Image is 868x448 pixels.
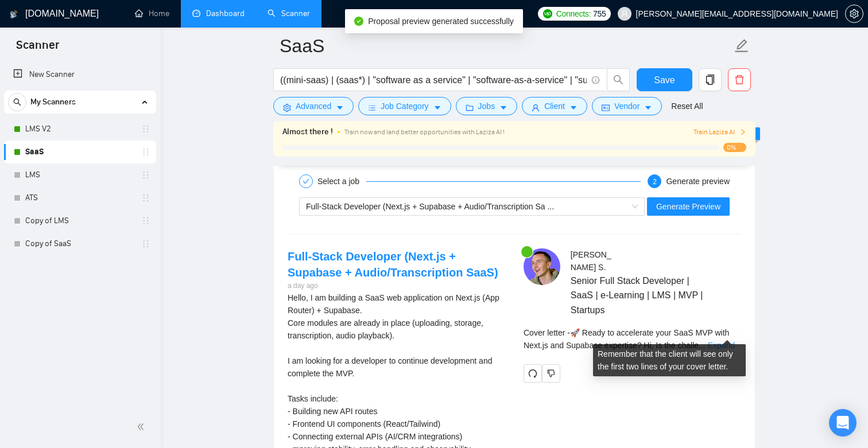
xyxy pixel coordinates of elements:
[499,103,507,112] span: caret-down
[845,9,863,18] a: setting
[336,103,344,112] span: caret-down
[4,63,156,86] li: New Scanner
[137,421,148,433] span: double-left
[9,98,26,106] span: search
[607,75,629,85] span: search
[344,128,505,136] span: Train now and land better opportunities with Laziza AI !
[288,281,505,291] div: a day ago
[7,37,68,61] span: Scanner
[739,128,746,135] span: right
[354,17,363,26] span: check-circle
[666,174,730,188] div: Generate preview
[192,9,245,18] a: dashboardDashboard
[829,409,857,437] div: Open Intercom Messenger
[723,143,746,152] span: 0%
[647,197,730,216] button: Generate Preview
[569,103,578,112] span: caret-down
[699,75,721,85] span: copy
[556,7,591,20] span: Connects:
[25,141,134,163] a: SaaS
[593,7,606,20] span: 755
[280,32,732,60] input: Scanner name...
[543,9,552,18] img: upwork-logo.png
[607,68,630,91] button: search
[303,178,309,185] span: check
[141,239,150,248] span: holder
[466,103,474,112] span: folder
[571,250,611,272] span: [PERSON_NAME] S .
[571,274,707,317] span: Senior Full Stack Developer | SaaS | e-Learning | LMS | MVP | Startups
[693,127,746,138] button: Train Laziza AI
[734,38,749,53] span: edit
[456,97,518,115] button: folderJobscaret-down
[602,103,610,112] span: idcard
[25,209,134,232] a: Copy of LMS
[296,100,331,112] span: Advanced
[532,103,540,112] span: user
[141,147,150,157] span: holder
[280,73,587,87] input: Search Freelance Jobs...
[13,63,147,86] a: New Scanner
[10,5,18,24] img: logo
[25,118,134,141] a: LMS V2
[288,250,498,279] a: Full-Stack Developer (Next.js + Supabase + Audio/Transcription SaaS)
[358,97,451,115] button: barsJob Categorycaret-down
[593,344,746,376] div: Remember that the client will see only the first two lines of your cover letter.
[30,91,76,114] span: My Scanners
[524,328,729,350] span: Cover letter - 🚀 Ready to accelerate your SaaS MVP with Next.js and Supabase expertise? Hi, Is th...
[135,9,169,18] a: homeHome
[317,174,366,188] div: Select a job
[846,9,863,18] span: setting
[524,369,541,378] span: redo
[381,100,428,112] span: Job Category
[671,100,703,112] a: Reset All
[368,17,514,26] span: Proposal preview generated successfully
[306,202,554,211] span: Full-Stack Developer (Next.js + Supabase + Audio/Transcription Sa ...
[728,68,751,91] button: delete
[25,163,134,186] a: LMS
[141,193,150,202] span: holder
[524,326,741,352] div: Remember that the client will see only the first two lines of your cover letter.
[653,178,657,186] span: 2
[141,124,150,134] span: holder
[433,103,441,112] span: caret-down
[141,170,150,180] span: holder
[621,10,629,18] span: user
[592,97,662,115] button: idcardVendorcaret-down
[368,103,376,112] span: bars
[282,126,333,138] span: Almost there !
[637,68,692,91] button: Save
[614,100,640,112] span: Vendor
[524,364,542,383] button: redo
[845,5,863,23] button: setting
[644,103,652,112] span: caret-down
[654,73,675,87] span: Save
[524,248,560,285] img: c1fLOt7IRNoRTqMDzQpH-yuksa4op7fHU5moMo4jw0wVFd4TEvIxXRy8xfbAMSqx44
[8,93,26,111] button: search
[656,200,720,213] span: Generate Preview
[544,100,565,112] span: Client
[547,369,555,378] span: dislike
[25,186,134,209] a: ATS
[522,97,587,115] button: userClientcaret-down
[592,76,599,84] span: info-circle
[4,91,156,255] li: My Scanners
[728,75,750,85] span: delete
[268,9,310,18] a: searchScanner
[283,103,291,112] span: setting
[478,100,495,112] span: Jobs
[699,68,722,91] button: copy
[542,364,560,383] button: dislike
[273,97,354,115] button: settingAdvancedcaret-down
[141,216,150,225] span: holder
[25,232,134,255] a: Copy of SaaS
